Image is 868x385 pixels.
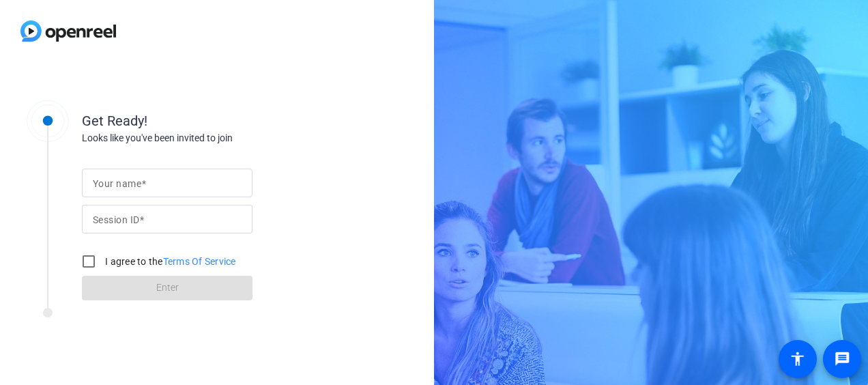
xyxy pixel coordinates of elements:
a: Terms Of Service [163,256,236,267]
mat-icon: message [834,351,850,367]
label: I agree to the [102,255,236,268]
mat-icon: accessibility [790,351,806,367]
mat-label: Session ID [93,214,139,225]
div: Looks like you've been invited to join [82,131,355,145]
mat-label: Your name [93,178,141,189]
div: Get Ready! [82,111,355,131]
